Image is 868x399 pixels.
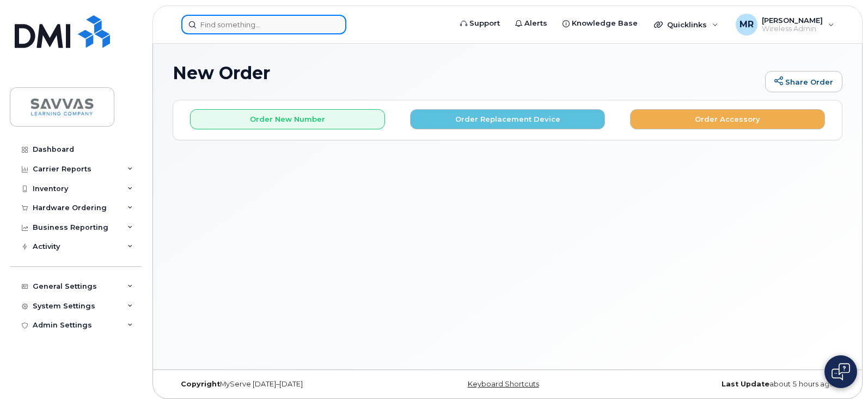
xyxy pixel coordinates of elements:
button: Order Accessory [630,109,825,129]
a: Share Order [765,71,842,93]
button: Order Replacement Device [410,109,605,129]
div: about 5 hours ago [619,380,842,389]
a: Keyboard Shortcuts [468,380,539,388]
div: MyServe [DATE]–[DATE] [173,380,396,389]
strong: Last Update [722,380,769,388]
button: Order New Number [190,109,385,129]
strong: Copyright [181,380,220,388]
h1: New Order [173,63,760,82]
img: Open chat [832,363,850,380]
